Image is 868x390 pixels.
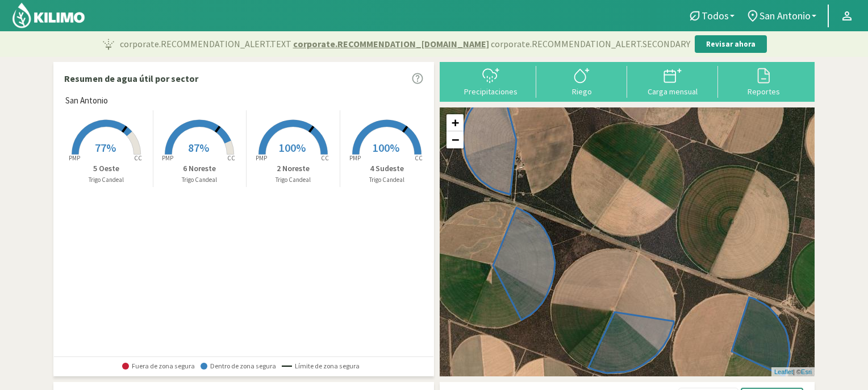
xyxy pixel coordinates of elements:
[120,37,690,51] p: corporate.RECOMMENDATION_ALERT.TEXT
[721,88,806,96] div: Reportes
[445,66,536,96] button: Precipitaciones
[718,66,809,96] button: Reportes
[340,175,434,185] p: Trigo Candeal
[11,2,86,29] img: Kilimo
[153,163,247,175] p: 6 Noreste
[321,154,329,162] tspan: CC
[759,10,811,22] span: San Antonio
[631,88,715,96] div: Carga mensual
[95,140,116,155] span: 77%
[162,154,173,162] tspan: PMP
[256,154,267,162] tspan: PMP
[774,368,793,375] a: Leaflet
[279,140,306,155] span: 100%
[282,362,360,370] span: Límite de zona segura
[247,163,340,175] p: 2 Noreste
[801,368,812,375] a: Esri
[706,39,756,50] p: Revisar ahora
[695,35,767,53] button: Revisar ahora
[627,66,718,96] button: Carga mensual
[188,140,209,155] span: 87%
[65,94,108,107] span: San Antonio
[60,163,153,175] p: 5 Oeste
[540,88,624,96] div: Riego
[771,367,815,377] div: | ©
[702,10,729,22] span: Todos
[446,131,464,148] a: Zoom out
[69,154,80,162] tspan: PMP
[228,154,236,162] tspan: CC
[491,37,690,51] span: corporate.RECOMMENDATION_ALERT.SECONDARY
[340,163,434,175] p: 4 Sudeste
[449,88,533,96] div: Precipitaciones
[536,66,627,96] button: Riego
[293,37,489,51] span: corporate.RECOMMENDATION_[DOMAIN_NAME]
[134,154,142,162] tspan: CC
[153,175,247,185] p: Trigo Candeal
[201,362,276,370] span: Dentro de zona segura
[122,362,195,370] span: Fuera de zona segura
[373,140,399,155] span: 100%
[446,114,464,131] a: Zoom in
[349,154,361,162] tspan: PMP
[64,72,198,85] p: Resumen de agua útil por sector
[247,175,340,185] p: Trigo Candeal
[415,154,423,162] tspan: CC
[60,175,153,185] p: Trigo Candeal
